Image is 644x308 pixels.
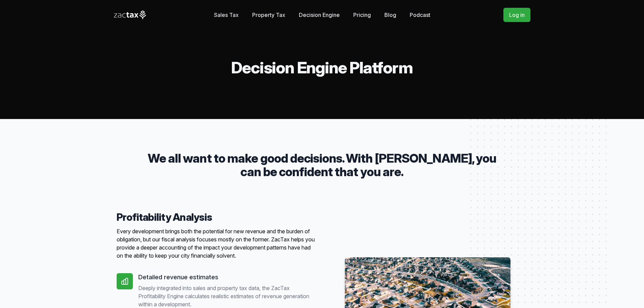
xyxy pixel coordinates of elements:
[384,8,396,22] a: Blog
[299,8,340,22] a: Decision Engine
[353,8,371,22] a: Pricing
[117,227,317,260] p: Every development brings both the potential for new revenue and the burden of obligation, but our...
[214,8,239,22] a: Sales Tax
[503,8,530,22] a: Log in
[252,8,285,22] a: Property Tax
[138,151,506,179] p: We all want to make good decisions. With [PERSON_NAME], you can be confident that you are.
[410,8,430,22] a: Podcast
[114,60,530,76] h2: Decision Engine Platform
[138,273,317,281] h5: Detailed revenue estimates
[117,211,317,223] h4: Profitability Analysis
